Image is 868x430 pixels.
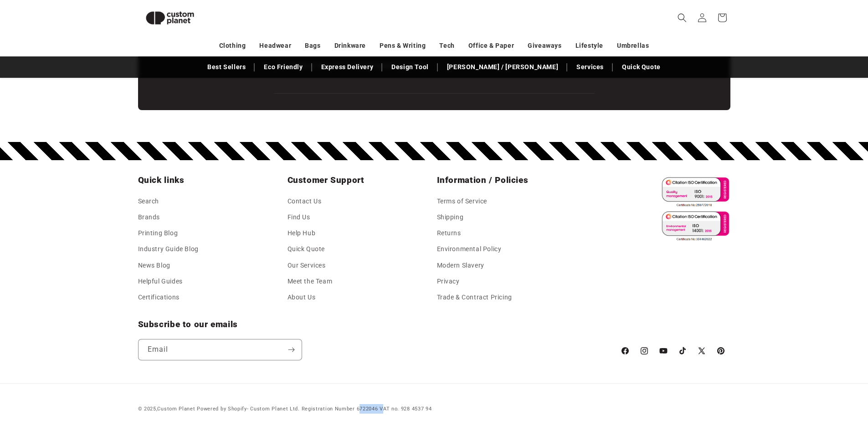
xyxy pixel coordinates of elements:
[138,4,202,32] img: Custom Planet
[138,196,159,209] a: Search
[672,8,692,28] summary: Search
[617,59,665,75] a: Quick Quote
[439,38,454,54] a: Tech
[442,59,563,75] a: [PERSON_NAME] / [PERSON_NAME]
[288,241,325,257] a: Quick Quote
[387,59,433,75] a: Design Tool
[138,258,170,273] a: News Blog
[259,59,307,75] a: Eco Friendly
[288,209,310,225] a: Find Us
[658,209,730,243] img: ISO 14001 Certified
[203,59,250,75] a: Best Sellers
[437,225,461,241] a: Returns
[138,406,195,412] small: © 2025,
[138,289,180,305] a: Certifications
[138,175,282,186] h2: Quick links
[259,38,291,54] a: Headwear
[658,175,730,209] img: ISO 9001 Certified
[138,319,611,330] h2: Subscribe to our emails
[197,406,431,412] small: - Custom Planet Ltd. Registration Number 6722046 VAT no. 928 4537 94
[468,38,514,54] a: Office & Paper
[437,209,464,225] a: Shipping
[288,258,326,273] a: Our Services
[575,38,603,54] a: Lifestyle
[288,289,316,305] a: About Us
[334,38,366,54] a: Drinkware
[138,225,178,241] a: Printing Blog
[572,59,608,75] a: Services
[380,38,426,54] a: Pens & Writing
[437,273,460,289] a: Privacy
[274,80,595,93] iframe: Customer reviews powered by Trustpilot
[437,241,502,257] a: Environmental Policy
[138,209,160,225] a: Brands
[437,258,484,273] a: Modern Slavery
[288,175,431,186] h2: Customer Support
[157,406,195,412] a: Custom Planet
[288,196,322,209] a: Contact Us
[528,38,561,54] a: Giveaways
[288,273,333,289] a: Meet the Team
[282,339,302,360] button: Subscribe
[317,59,378,75] a: Express Delivery
[197,406,247,412] a: Powered by Shopify
[138,273,183,289] a: Helpful Guides
[288,225,316,241] a: Help Hub
[617,38,649,54] a: Umbrellas
[437,196,488,209] a: Terms of Service
[437,175,581,186] h2: Information / Policies
[437,289,512,305] a: Trade & Contract Pricing
[716,332,868,430] iframe: Chat Widget
[305,38,320,54] a: Bags
[219,38,246,54] a: Clothing
[138,241,199,257] a: Industry Guide Blog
